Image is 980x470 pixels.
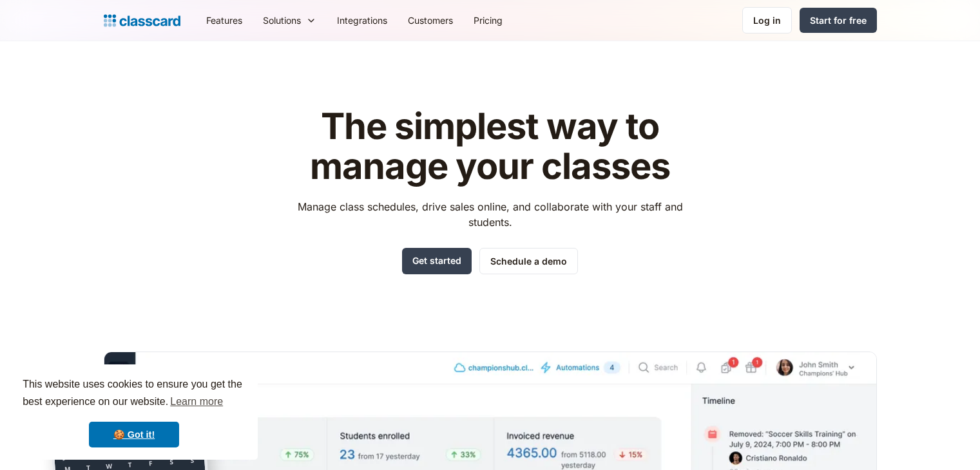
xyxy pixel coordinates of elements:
[479,248,578,274] a: Schedule a demo
[402,248,472,274] a: Get started
[800,8,877,33] a: Start for free
[398,6,463,35] a: Customers
[810,14,867,27] div: Start for free
[253,6,327,35] div: Solutions
[104,12,180,30] a: home
[196,6,253,35] a: Features
[285,107,695,186] h1: The simplest way to manage your classes
[753,14,781,27] div: Log in
[285,199,695,230] p: Manage class schedules, drive sales online, and collaborate with your staff and students.
[89,422,179,447] a: dismiss cookie message
[463,6,513,35] a: Pricing
[263,14,301,27] div: Solutions
[23,377,245,411] span: This website uses cookies to ensure you get the best experience on our website.
[168,392,225,411] a: learn more about cookies
[10,364,258,460] div: cookieconsent
[327,6,398,35] a: Integrations
[742,7,792,33] a: Log in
